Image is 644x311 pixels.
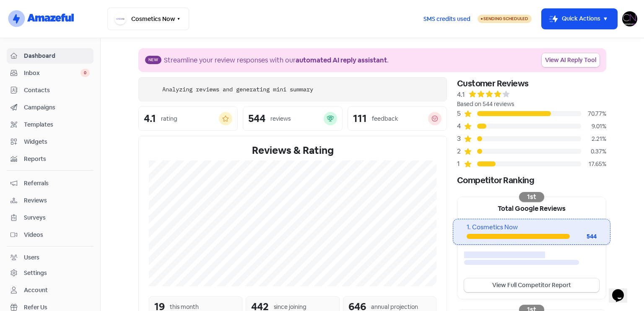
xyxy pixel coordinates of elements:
span: Contacts [24,86,90,95]
a: Referrals [7,176,93,191]
button: Quick Actions [542,9,617,29]
a: Campaigns [7,100,93,115]
div: Reviews & Rating [149,143,436,158]
div: 4.1 [457,90,465,100]
div: 544 [570,232,597,241]
span: Campaigns [24,103,90,112]
span: Videos [24,231,90,239]
a: Account [7,282,93,298]
div: 3 [457,134,464,144]
a: 111feedback [348,106,447,131]
span: Referrals [24,179,90,188]
div: Streamline your review responses with our . [164,55,389,65]
div: 5 [457,109,464,119]
div: 2.21% [581,135,606,143]
a: Sending Scheduled [478,14,532,24]
div: Based on 544 reviews [457,100,606,109]
a: Widgets [7,134,93,150]
span: Surveys [24,213,90,222]
span: Reports [24,155,90,163]
a: Videos [7,227,93,243]
a: Surveys [7,210,93,225]
div: 2 [457,146,464,156]
span: New [145,56,161,64]
div: rating [161,114,177,123]
a: Dashboard [7,48,93,64]
div: 111 [353,114,367,124]
div: 1 [457,159,464,169]
div: Total Google Reviews [457,197,606,219]
a: Inbox 0 [7,65,93,81]
span: 0 [80,69,90,77]
div: 70.77% [581,109,606,118]
span: Inbox [24,69,80,78]
div: Users [24,253,39,262]
span: Widgets [24,137,90,146]
div: Analyzing reviews and generating mini summary [162,85,313,94]
a: SMS credits used [416,14,478,23]
iframe: chat widget [609,277,636,303]
span: Sending Scheduled [483,16,528,21]
div: 1. Cosmetics Now [467,223,596,232]
span: Dashboard [24,52,90,60]
button: Cosmetics Now [107,8,189,30]
div: feedback [372,114,398,123]
div: Competitor Ranking [457,174,606,187]
a: Contacts [7,83,93,98]
div: 4.1 [144,114,156,124]
a: 544reviews [243,106,342,131]
div: reviews [270,114,291,123]
div: 17.65% [581,160,606,168]
div: 544 [248,114,265,124]
div: 1st [519,192,544,202]
a: Settings [7,265,93,281]
span: Reviews [24,196,90,205]
a: Reports [7,151,93,167]
a: Templates [7,117,93,132]
div: Customer Reviews [457,77,606,90]
a: Reviews [7,193,93,208]
div: 0.37% [581,147,606,156]
a: 4.1rating [138,106,238,131]
b: automated AI reply assistant [296,56,387,65]
div: 9.01% [581,122,606,131]
div: Account [24,286,48,295]
a: View AI Reply Tool [542,53,600,67]
span: SMS credits used [423,15,470,23]
span: Templates [24,120,90,129]
a: Users [7,250,93,265]
a: View Full Competitor Report [464,278,599,292]
img: User [622,11,637,26]
div: 4 [457,121,464,131]
div: Settings [24,269,47,277]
